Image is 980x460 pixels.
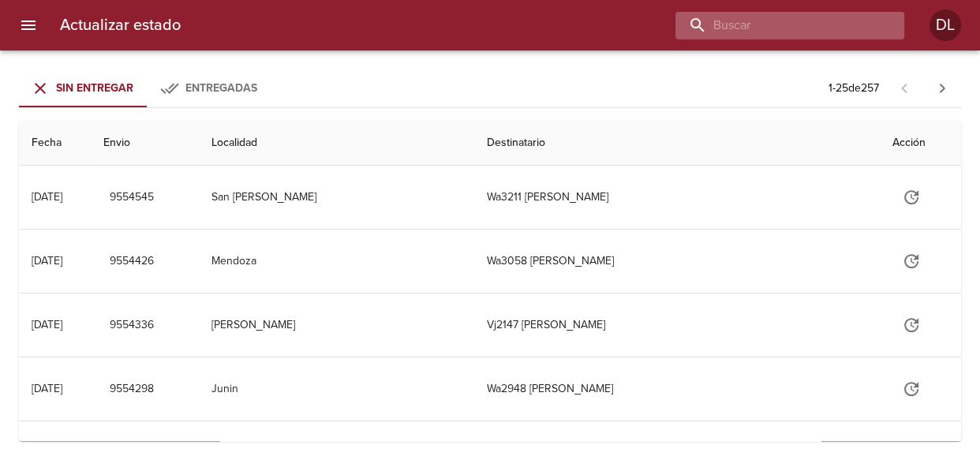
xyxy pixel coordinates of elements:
span: Actualizar estado y agregar documentación [892,189,930,203]
th: Destinatario [474,121,880,166]
button: menu [9,6,47,44]
div: [DATE] [32,190,62,204]
td: Vj2147 [PERSON_NAME] [474,294,880,357]
td: Mendoza [199,230,474,293]
td: Wa3058 [PERSON_NAME] [474,230,880,293]
span: Actualizar estado y agregar documentación [892,253,930,267]
button: 9554336 [103,311,160,340]
td: Wa2948 [PERSON_NAME] [474,357,880,421]
p: 1 - 25 de 257 [829,80,879,96]
div: [DATE] [32,382,62,395]
td: Junin [199,357,474,421]
button: 9554298 [103,375,160,404]
span: 9554545 [110,188,154,208]
td: [PERSON_NAME] [199,294,474,357]
input: buscar [675,12,877,39]
div: DL [930,9,961,41]
span: 9554298 [110,380,154,399]
th: Acción [880,121,961,166]
button: 9554426 [103,247,160,276]
td: San [PERSON_NAME] [199,166,474,229]
h6: Actualizar estado [60,13,181,38]
span: Pagina siguiente [923,69,961,107]
span: Entregadas [185,81,257,95]
div: [DATE] [32,254,62,267]
td: Wa3211 [PERSON_NAME] [474,166,880,229]
span: 9554336 [110,316,154,335]
span: Pagina anterior [885,80,923,95]
span: Actualizar estado y agregar documentación [892,317,930,331]
th: Fecha [19,121,91,166]
th: Envio [91,121,198,166]
span: Sin Entregar [56,81,133,95]
span: Actualizar estado y agregar documentación [892,381,930,395]
div: Tabs Envios [19,69,271,107]
th: Localidad [199,121,474,166]
span: 9554426 [110,252,154,271]
button: 9554545 [103,183,160,212]
div: [DATE] [32,318,62,331]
